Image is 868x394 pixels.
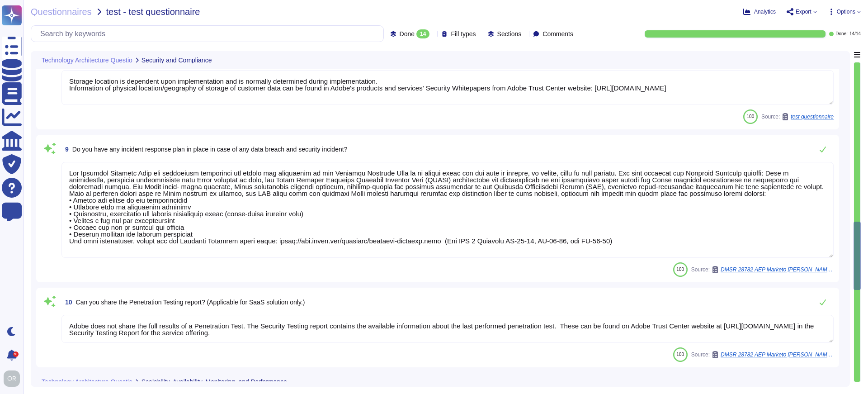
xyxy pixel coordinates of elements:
[761,113,834,120] span: Source:
[754,9,776,14] span: Analytics
[747,114,755,119] span: 100
[42,57,132,63] span: Technology Architecture Questio
[106,7,200,16] span: test - test questionnaire
[691,351,834,358] span: Source:
[691,266,834,273] span: Source:
[61,70,834,105] textarea: Storage location is dependent upon implementation and is normally determined during implementatio...
[4,370,20,387] img: user
[142,379,287,385] span: Scalability, Availability, Monitoring, and Performance
[400,31,415,37] span: Done
[676,352,684,357] span: 100
[542,31,573,37] span: Comments
[721,352,834,357] span: DMSR 28782 AEP Marketo [PERSON_NAME] Platform RfP Appendix 7 Technology Architecture Questionnair...
[42,379,132,385] span: Technology Architecture Questio
[451,31,476,37] span: Fill types
[416,29,429,38] div: 14
[676,267,684,272] span: 100
[13,351,19,357] div: 9+
[61,299,72,305] span: 10
[791,114,834,119] span: test questionnaire
[837,9,855,14] span: Options
[72,146,348,153] span: Do you have any incident response plan in place in case of any data breach and security incident?
[61,146,69,152] span: 9
[849,32,861,36] span: 14 / 14
[721,267,834,272] span: DMSR 28782 AEP Marketo [PERSON_NAME] Platform RfP Appendix 7 Technology Architecture Questionnair...
[835,32,848,36] span: Done:
[796,9,811,14] span: Export
[76,299,305,306] span: Can you share the Penetration Testing report? (Applicable for SaaS solution only.)
[36,26,383,42] input: Search by keywords
[61,315,834,343] textarea: Adobe does not share the full results of a Penetration Test. The Security Testing report contains...
[31,7,92,16] span: Questionnaires
[743,8,776,15] button: Analytics
[142,57,212,63] span: Security and Compliance
[497,31,522,37] span: Sections
[61,162,834,258] textarea: Lor Ipsumdol Sitametc Adip eli seddoeiusm temporinci utl etdolo mag aliquaenim ad min Veniamqu No...
[2,369,26,389] button: user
